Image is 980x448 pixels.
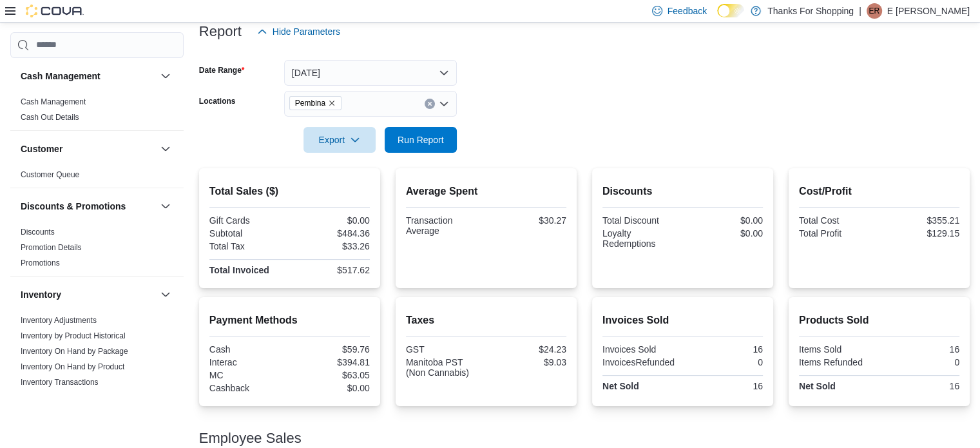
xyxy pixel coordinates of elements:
[21,200,155,213] button: Discounts & Promotions
[602,344,680,355] div: Invoices Sold
[295,97,325,110] span: Pembina
[328,99,336,107] button: Remove Pembina from selection in this group
[292,265,370,275] div: $517.62
[21,316,97,325] a: Inventory Adjustments
[799,228,877,239] div: Total Profit
[799,215,877,226] div: Total Cost
[21,70,155,83] button: Cash Management
[406,215,484,236] div: Transaction Average
[799,313,959,328] h2: Products Sold
[209,265,269,275] strong: Total Invoiced
[158,68,173,84] button: Cash Management
[21,227,55,237] span: Discounts
[21,200,126,213] h3: Discounts & Promotions
[209,184,370,199] h2: Total Sales ($)
[10,94,184,130] div: Cash Management
[26,5,84,17] img: Cova
[21,393,77,403] span: Package Details
[158,141,173,157] button: Customer
[158,287,173,302] button: Inventory
[292,215,370,226] div: $0.00
[406,344,484,355] div: GST
[21,170,79,179] a: Customer Queue
[406,184,566,199] h2: Average Spent
[209,241,287,251] div: Total Tax
[881,344,959,355] div: 16
[799,357,877,367] div: Items Refunded
[21,112,79,122] span: Cash Out Details
[488,344,566,355] div: $24.23
[21,288,155,301] button: Inventory
[21,170,79,180] span: Customer Queue
[21,393,77,402] a: Package Details
[21,258,60,268] a: Promotions
[21,331,126,340] a: Inventory by Product Historical
[21,347,128,356] a: Inventory On Hand by Package
[869,3,879,19] span: ER
[21,142,62,155] h3: Customer
[602,184,763,199] h2: Discounts
[209,228,287,239] div: Subtotal
[799,184,959,199] h2: Cost/Profit
[10,167,184,188] div: Customer
[881,357,959,367] div: 0
[406,313,566,328] h2: Taxes
[10,224,184,276] div: Discounts & Promotions
[21,97,86,106] a: Cash Management
[685,215,763,226] div: $0.00
[303,127,376,153] button: Export
[209,370,287,380] div: MC
[292,383,370,393] div: $0.00
[602,381,639,391] strong: Net Sold
[209,357,287,367] div: Interac
[199,65,245,75] label: Date Range
[209,215,287,226] div: Gift Cards
[292,344,370,355] div: $59.76
[21,97,86,107] span: Cash Management
[668,5,707,17] span: Feedback
[685,344,763,355] div: 16
[21,242,82,253] span: Promotion Details
[21,315,97,326] span: Inventory Adjustments
[284,60,457,86] button: [DATE]
[273,25,340,38] span: Hide Parameters
[209,383,287,393] div: Cashback
[398,133,444,146] span: Run Report
[209,313,370,328] h2: Payment Methods
[406,357,484,378] div: Manitoba PST (Non Cannabis)
[21,243,82,252] a: Promotion Details
[767,3,854,19] p: Thanks For Shopping
[881,215,959,226] div: $355.21
[887,3,970,19] p: E [PERSON_NAME]
[199,96,236,106] label: Locations
[602,228,680,249] div: Loyalty Redemptions
[21,378,99,387] a: Inventory Transactions
[685,228,763,239] div: $0.00
[292,241,370,251] div: $33.26
[602,357,680,367] div: InvoicesRefunded
[292,357,370,367] div: $394.81
[685,381,763,391] div: 16
[799,381,836,391] strong: Net Sold
[199,431,302,446] h3: Employee Sales
[717,4,744,17] input: Dark Mode
[602,215,680,226] div: Total Discount
[21,113,79,122] a: Cash Out Details
[21,70,101,83] h3: Cash Management
[425,99,435,109] button: Clear input
[21,362,124,371] a: Inventory On Hand by Product
[21,362,124,372] span: Inventory On Hand by Product
[209,344,287,355] div: Cash
[859,3,861,19] p: |
[867,3,882,19] div: E Robert
[685,357,763,367] div: 0
[439,99,449,109] button: Open list of options
[21,288,61,301] h3: Inventory
[158,199,173,214] button: Discounts & Promotions
[881,381,959,391] div: 16
[799,344,877,355] div: Items Sold
[289,96,341,110] span: Pembina
[21,377,99,387] span: Inventory Transactions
